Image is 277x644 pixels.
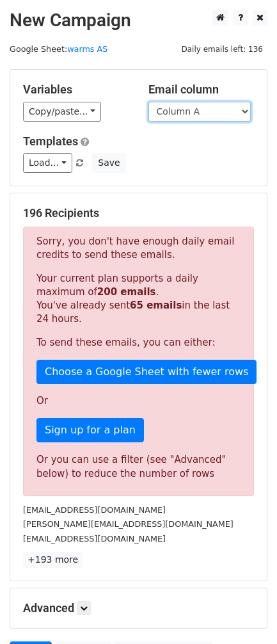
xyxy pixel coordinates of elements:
[97,286,156,298] strong: 200 emails
[23,601,254,615] h5: Advanced
[23,83,129,97] h5: Variables
[36,394,241,408] p: Or
[130,300,182,311] strong: 65 emails
[177,42,267,56] span: Daily emails left: 136
[23,134,78,148] a: Templates
[10,44,107,54] small: Google Sheet:
[23,102,101,122] a: Copy/paste...
[23,519,233,529] small: [PERSON_NAME][EMAIL_ADDRESS][DOMAIN_NAME]
[148,83,255,97] h5: Email column
[36,418,144,442] a: Sign up for a plan
[36,336,241,350] p: To send these emails, you can either:
[36,453,241,481] div: Or you can use a filter (see "Advanced" below) to reduce the number of rows
[10,10,267,31] h2: New Campaign
[213,583,277,644] iframe: Chat Widget
[67,44,107,54] a: warms AS
[36,272,241,326] p: Your current plan supports a daily maximum of . You've already sent in the last 24 hours.
[92,153,125,173] button: Save
[23,552,83,568] a: +193 more
[23,206,254,220] h5: 196 Recipients
[23,534,166,543] small: [EMAIL_ADDRESS][DOMAIN_NAME]
[36,235,241,262] p: Sorry, you don't have enough daily email credits to send these emails.
[177,44,267,54] a: Daily emails left: 136
[23,505,166,515] small: [EMAIL_ADDRESS][DOMAIN_NAME]
[23,153,72,173] a: Load...
[36,360,257,384] a: Choose a Google Sheet with fewer rows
